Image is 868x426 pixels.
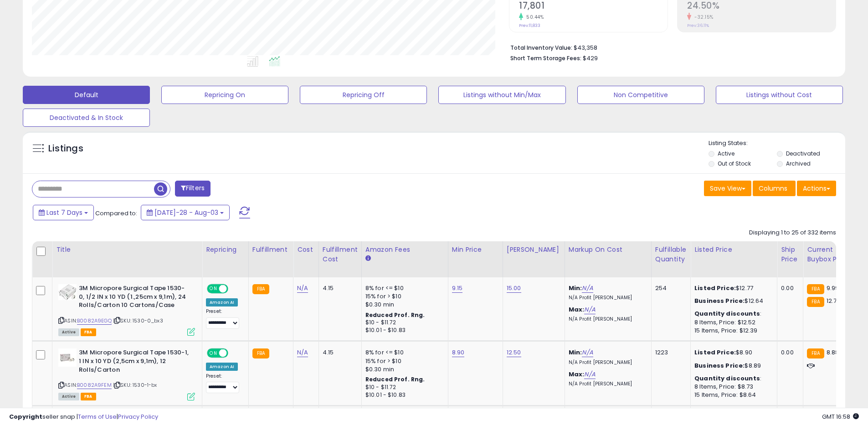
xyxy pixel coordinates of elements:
b: Min: [569,284,582,292]
div: 8% for <= $10 [365,284,441,292]
span: FBA [81,328,96,336]
div: Amazon AI [206,363,238,371]
div: ASIN: [58,284,195,335]
b: Reduced Prof. Rng. [365,311,425,319]
span: ON [208,285,219,293]
a: N/A [297,284,308,293]
b: Listed Price: [694,348,736,357]
label: Archived [786,160,811,167]
span: ON [208,349,219,357]
div: Ship Price [781,245,799,264]
div: $10 - $11.72 [365,384,441,391]
div: Preset: [206,308,241,329]
button: Non Competitive [577,86,704,104]
button: Listings without Cost [716,86,843,104]
p: N/A Profit [PERSON_NAME] [569,316,644,322]
b: Quantity discounts [694,374,760,383]
img: 4110xauKYZL._SL40_.jpg [58,284,77,300]
a: N/A [582,284,593,293]
div: Current Buybox Price [807,245,854,264]
p: Listing States: [709,139,845,148]
div: 15% for > $10 [365,292,441,301]
div: 15 Items, Price: $8.64 [694,391,770,399]
div: $10.01 - $10.83 [365,327,441,334]
div: Displaying 1 to 25 of 332 items [749,229,836,237]
th: The percentage added to the cost of goods (COGS) that forms the calculator for Min & Max prices. [565,241,651,277]
img: 31Biw6NrjEL._SL40_.jpg [58,348,77,367]
div: 4.15 [323,348,354,357]
a: 9.15 [452,284,463,293]
b: Total Inventory Value: [510,44,572,52]
small: FBA [252,284,269,294]
div: Title [56,245,198,255]
b: 3M Micropore Surgical Tape 1530-0, 1/2 IN x 10 YD (1.,25cm x 9,1m), 24 Rolls/Carton 10 Cartons/Case [79,284,190,312]
div: [PERSON_NAME] [507,245,561,255]
a: N/A [584,370,595,379]
h2: 24.50% [687,0,836,13]
span: | SKU: 1530-1-bx [113,381,157,389]
div: Amazon AI [206,298,238,307]
label: Out of Stock [718,160,751,167]
div: Preset: [206,373,241,394]
small: FBA [807,348,824,358]
div: 8 Items, Price: $8.73 [694,383,770,391]
div: $10 - $11.72 [365,319,441,327]
button: Save View [704,181,751,196]
b: Max: [569,370,585,379]
a: 8.90 [452,348,465,357]
a: Terms of Use [78,412,117,421]
span: OFF [227,285,241,293]
a: N/A [582,348,593,357]
button: Repricing On [161,86,288,104]
button: Deactivated & In Stock [23,109,150,127]
b: 3M Micropore Surgical Tape 1530-1, 1 IN x 10 YD (2,5cm x 9,1m), 12 Rolls/Carton [79,348,190,376]
small: FBA [807,284,824,294]
button: Default [23,86,150,104]
span: All listings currently available for purchase on Amazon [58,393,79,400]
div: $0.30 min [365,301,441,309]
div: 0.00 [781,284,796,292]
div: Repricing [206,245,245,255]
button: Listings without Min/Max [438,86,565,104]
h5: Listings [48,142,83,155]
div: 1223 [655,348,683,357]
a: B0082A9EGQ [77,317,112,325]
small: Prev: 36.11% [687,23,709,28]
h2: 17,801 [519,0,668,13]
div: Fulfillable Quantity [655,245,687,264]
span: Last 7 Days [46,208,82,217]
div: Cost [297,245,315,255]
div: Fulfillment Cost [323,245,358,264]
div: 8% for <= $10 [365,348,441,357]
div: seller snap | | [9,413,158,421]
div: : [694,310,770,318]
button: Columns [753,181,796,196]
span: OFF [227,349,241,357]
span: Columns [759,184,787,193]
b: Listed Price: [694,284,736,292]
span: 2025-08-11 16:58 GMT [822,412,859,421]
div: Listed Price [694,245,773,255]
div: : [694,374,770,383]
button: Filters [175,181,211,197]
b: Quantity discounts [694,309,760,318]
b: Short Term Storage Fees: [510,54,581,62]
a: 12.50 [507,348,521,357]
b: Max: [569,305,585,314]
label: Deactivated [786,150,820,157]
span: | SKU: 1530-0_bx3 [113,317,163,324]
span: 9.99 [827,284,839,292]
span: $429 [583,54,598,62]
div: 254 [655,284,683,292]
span: Compared to: [95,209,137,218]
button: Repricing Off [300,86,427,104]
small: FBA [807,297,824,307]
a: Privacy Policy [118,412,158,421]
div: Fulfillment [252,245,289,255]
a: N/A [584,305,595,314]
button: Last 7 Days [33,205,94,220]
div: 15 Items, Price: $12.39 [694,327,770,335]
li: $43,358 [510,42,829,52]
span: 12.77 [827,296,840,305]
div: 8 Items, Price: $12.52 [694,318,770,327]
